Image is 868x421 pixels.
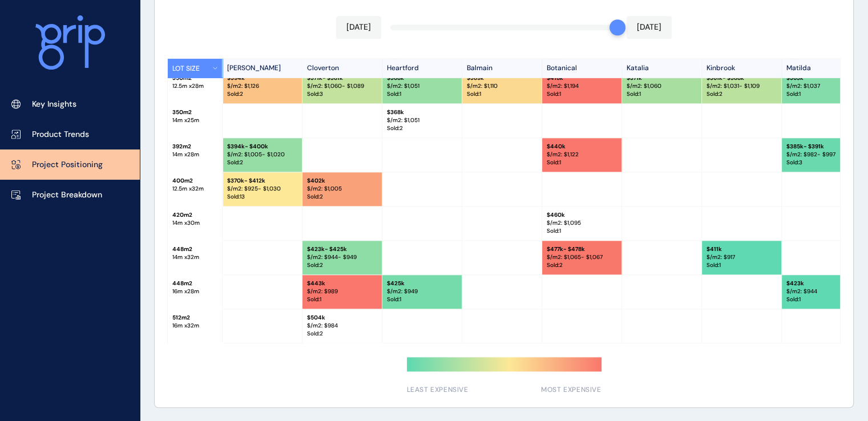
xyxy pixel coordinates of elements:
p: 448 m2 [172,245,217,253]
p: $/m2: $ 1,051 [387,82,457,90]
p: $/m2: $ 1,126 [227,82,297,90]
p: Sold : 1 [547,227,617,235]
p: $/m2: $ 1,060 [627,82,697,90]
p: Sold : 13 [227,193,297,201]
p: Sold : 1 [307,295,377,303]
p: $ 389k [467,74,537,82]
p: $ 371k - $381k [307,74,377,82]
p: Sold : 1 [387,90,457,98]
p: Sold : 3 [307,90,377,98]
p: 12.5 m x 28 m [172,82,217,90]
button: LOT SIZE [168,59,223,78]
p: $ 440k [547,143,617,151]
p: $ 385k - $391k [786,143,857,151]
p: $/m2: $ 989 [307,288,377,295]
p: $/m2: $ 949 [387,288,457,295]
p: Kinbrook [702,59,782,78]
p: $ 368k [387,108,457,116]
p: Balmain [462,59,542,78]
p: Sold : 1 [547,159,617,167]
p: $/m2: $ 1,005 - $1,020 [227,151,297,159]
p: Sold : 2 [227,90,297,98]
p: $/m2: $ 1,060 - $1,089 [307,82,377,90]
p: 400 m2 [172,177,217,185]
p: $/m2: $ 1,051 [387,116,457,124]
p: $/m2: $ 1,065 - $1,067 [547,253,617,261]
p: 14 m x 30 m [172,219,217,227]
p: Sold : 2 [307,193,377,201]
p: Sold : 1 [387,295,457,303]
p: $ 361k - $388k [706,74,777,82]
p: $ 370k - $412k [227,177,297,185]
p: Botanical [542,59,622,78]
p: 14 m x 28 m [172,151,217,159]
p: [PERSON_NAME] [223,59,302,78]
p: $/m2: $ 1,005 [307,185,377,193]
p: Sold : 1 [467,90,537,98]
p: $ 368k [387,74,457,82]
p: 392 m2 [172,143,217,151]
p: $/m2: $ 917 [706,253,777,261]
p: $/m2: $ 1,122 [547,151,617,159]
p: Katalia [622,59,702,78]
p: Project Positioning [32,159,103,171]
p: 12.5 m x 32 m [172,185,217,193]
p: $/m2: $ 1,031 - $1,109 [706,82,777,90]
p: $ 504k [307,314,377,322]
p: $/m2: $ 925 - $1,030 [227,185,297,193]
p: $/m2: $ 1,194 [547,82,617,90]
p: Heartford [382,59,462,78]
p: 16 m x 28 m [172,288,217,295]
p: $/m2: $ 984 [307,322,377,330]
p: Sold : 1 [786,295,857,303]
p: 350 m2 [172,74,217,82]
p: $/m2: $ 944 - $949 [307,253,377,261]
p: Matilda [782,59,862,78]
p: $ 402k [307,177,377,185]
p: $ 411k [706,245,777,253]
p: Sold : 2 [547,261,617,269]
p: Cloverton [302,59,382,78]
p: [DATE] [346,22,371,33]
p: Sold : 1 [786,90,857,98]
p: $ 423k - $425k [307,245,377,253]
p: $ 425k [387,280,457,288]
p: Key Insights [32,99,76,110]
p: 512 m2 [172,314,217,322]
p: 14 m x 32 m [172,253,217,261]
p: 350 m2 [172,108,217,116]
p: $ 394k [227,74,297,82]
p: 16 m x 32 m [172,322,217,330]
p: $ 363k [786,74,857,82]
span: MOST EXPENSIVE [541,385,601,395]
p: $/m2: $ 982 - $997 [786,151,857,159]
p: 14 m x 25 m [172,116,217,124]
p: $/m2: $ 1,095 [547,219,617,227]
p: Sold : 2 [387,124,457,132]
p: $/m2: $ 1,037 [786,82,857,90]
p: Sold : 2 [706,90,777,98]
p: Product Trends [32,129,89,140]
p: $ 460k [547,211,617,219]
p: Sold : 1 [547,90,617,98]
p: 448 m2 [172,280,217,288]
p: $ 418k [547,74,617,82]
p: Sold : 1 [627,90,697,98]
p: Sold : 2 [307,330,377,338]
p: 420 m2 [172,211,217,219]
p: $ 394k - $400k [227,143,297,151]
p: $ 443k [307,280,377,288]
p: $ 477k - $478k [547,245,617,253]
p: Sold : 2 [307,261,377,269]
p: Sold : 2 [227,159,297,167]
p: $/m2: $ 1,110 [467,82,537,90]
p: Sold : 1 [706,261,777,269]
p: Sold : 3 [786,159,857,167]
span: LEAST EXPENSIVE [407,385,469,395]
p: $ 423k [786,280,857,288]
p: $/m2: $ 944 [786,288,857,295]
p: [DATE] [637,22,661,33]
p: $ 371k [627,74,697,82]
p: Project Breakdown [32,189,102,201]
